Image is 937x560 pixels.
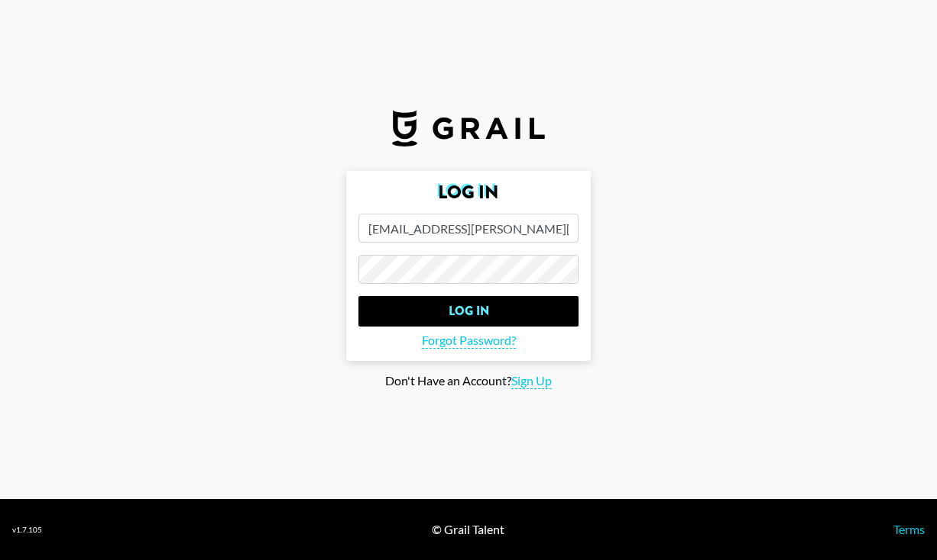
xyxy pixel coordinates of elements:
h2: Log In [358,183,579,201]
div: © Grail Talent [432,522,504,537]
div: Don't Have an Account? [12,373,925,389]
span: Forgot Password? [422,333,516,349]
input: Email [358,214,579,243]
img: Grail Talent Logo [392,110,545,146]
input: Log In [358,296,579,327]
div: v 1.7.105 [12,525,42,535]
a: Terms [893,522,925,536]
span: Sign Up [511,373,552,389]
